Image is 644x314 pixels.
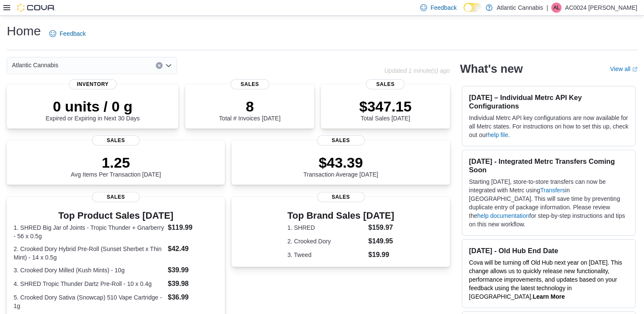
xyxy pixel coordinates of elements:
div: Expired or Expiring in Next 30 Days [46,98,140,122]
span: Sales [366,79,405,89]
span: Dark Mode [464,12,464,12]
dd: $149.95 [368,236,394,246]
dd: $42.49 [168,244,218,254]
button: Clear input [156,62,163,69]
dt: 3. Tweed [287,251,365,259]
svg: External link [632,67,637,72]
a: help documentation [477,212,529,219]
p: 1.25 [71,154,161,171]
dt: 3. Crooked Dory Milled (Kush Mints) - 10g [14,266,164,274]
h3: [DATE] - Old Hub End Date [469,246,628,255]
p: Individual Metrc API key configurations are now available for all Metrc states. For instructions ... [469,114,628,139]
dt: 1. SHRED [287,223,365,232]
span: Sales [230,79,269,89]
p: Atlantic Cannabis [497,3,543,13]
a: View allExternal link [610,66,637,72]
span: Sales [317,192,365,202]
div: Total # Invoices [DATE] [219,98,280,122]
dt: 5. Crooked Dory Sativa (Snowcap) 510 Vape Cartridge - 1g [14,293,164,310]
div: AC0024 Lalonde Rosalie [551,3,561,13]
dt: 2. Crooked Dory Hybrid Pre-Roll (Sunset Sherbet x Thin Mint) - 14 x 0.5g [14,245,164,262]
a: Transfers [540,187,565,194]
button: Open list of options [165,62,172,69]
p: Updated 1 minute(s) ago [384,67,450,74]
h3: [DATE] - Integrated Metrc Transfers Coming Soon [469,157,628,174]
dd: $159.97 [368,223,394,233]
dd: $39.99 [168,265,218,275]
p: $43.39 [303,154,378,171]
p: | [547,3,548,13]
h1: Home [7,23,41,40]
dd: $39.98 [168,279,218,289]
div: Transaction Average [DATE] [303,154,378,178]
dt: 4. SHRED Tropic Thunder Dartz Pre-Roll - 10 x 0.4g [14,280,164,288]
img: Cova [17,3,55,12]
p: $347.15 [359,98,412,115]
span: Sales [92,192,140,202]
dd: $36.99 [168,292,218,303]
div: Avg Items Per Transaction [DATE] [71,154,161,178]
p: Starting [DATE], store-to-store transfers can now be integrated with Metrc using in [GEOGRAPHIC_D... [469,177,628,228]
dd: $119.99 [168,223,218,233]
h2: What's new [460,62,523,76]
dt: 1. SHRED Big Jar of Joints - Tropic Thunder + Gnarberry - 56 x 0.5g [14,223,164,240]
dt: 2. Crooked Dory [287,237,365,245]
span: AL [553,3,560,13]
p: AC0024 [PERSON_NAME] [565,3,637,13]
div: Total Sales [DATE] [359,98,412,122]
input: Dark Mode [464,3,481,12]
h3: [DATE] – Individual Metrc API Key Configurations [469,93,628,110]
a: help file [487,131,508,138]
a: Learn More [532,293,564,300]
span: Feedback [430,3,456,12]
span: Sales [317,135,365,146]
span: Sales [92,135,140,146]
p: 0 units / 0 g [46,98,140,115]
h3: Top Product Sales [DATE] [14,211,218,221]
span: Cova will be turning off Old Hub next year on [DATE]. This change allows us to quickly release ne... [469,259,622,300]
span: Feedback [60,29,86,38]
span: Inventory [69,79,117,89]
dd: $19.99 [368,250,394,260]
h3: Top Brand Sales [DATE] [287,211,394,221]
p: 8 [219,98,280,115]
a: Feedback [46,25,89,42]
span: Atlantic Cannabis [12,60,58,70]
